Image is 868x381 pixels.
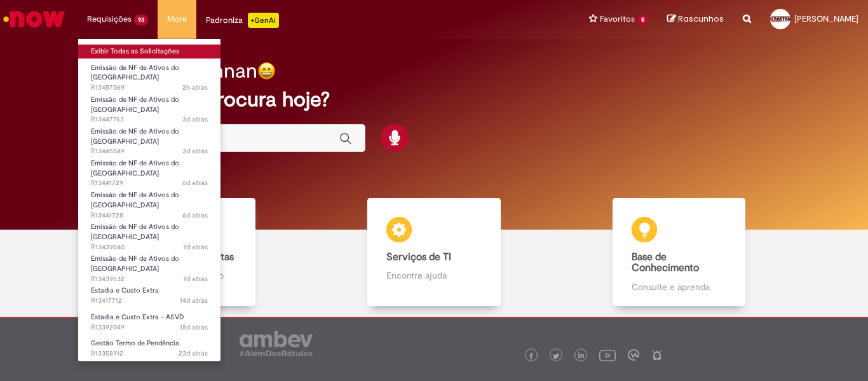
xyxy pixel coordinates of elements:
[91,286,159,295] span: Estadia e Custo Extra
[91,190,179,210] span: Emissão de NF de Ativos do [GEOGRAPHIC_DATA]
[386,251,451,263] b: Serviços de TI
[386,269,482,282] p: Encontre ajuda
[91,83,208,93] span: R13457069
[528,353,534,359] img: logo_footer_facebook.png
[91,322,208,333] span: R13392049
[600,13,635,25] span: Favoritos
[91,312,184,322] span: Estadia e Custo Extra - ASVD
[78,93,220,120] a: Aberto R13447763 : Emissão de NF de Ativos do ASVD
[179,349,208,358] time: 06/08/2025 11:13:30
[134,15,148,25] span: 93
[91,114,208,125] span: R13447763
[182,83,208,92] span: 2h atrás
[78,336,220,360] a: Aberto R13358912 : Gestão Termo de Pendência
[794,13,858,24] span: [PERSON_NAME]
[183,242,208,252] time: 22/08/2025 11:47:38
[180,322,208,332] span: 18d atrás
[632,251,699,275] b: Base de Conhecimento
[179,349,208,358] span: 23d atrás
[637,15,648,25] span: 5
[182,178,208,188] time: 23/08/2025 10:12:40
[553,353,559,359] img: logo_footer_twitter.png
[183,242,208,252] span: 7d atrás
[182,146,208,156] span: 3d atrás
[557,198,801,306] a: Base de Conhecimento Consulte e aprenda
[78,284,220,307] a: Aberto R13417712 : Estadia e Custo Extra
[67,198,311,306] a: Catálogo de Ofertas Abra uma solicitação
[90,88,778,111] h2: O que você procura hoje?
[91,349,208,359] span: R13358912
[78,188,220,216] a: Aberto R13441728 : Emissão de NF de Ativos do ASVD
[240,331,313,356] img: logo_footer_ambev_rotulo_gray.png
[182,114,208,124] time: 26/08/2025 11:21:12
[87,13,132,25] span: Requisições
[182,211,208,220] span: 6d atrás
[91,63,179,83] span: Emissão de NF de Ativos do [GEOGRAPHIC_DATA]
[257,62,276,80] img: happy-face.png
[78,220,220,247] a: Aberto R13439540 : Emissão de NF de Ativos do ASVD
[183,274,208,284] time: 22/08/2025 11:46:42
[91,296,208,306] span: R13417712
[578,352,585,360] img: logo_footer_linkedin.png
[78,310,220,334] a: Aberto R13392049 : Estadia e Custo Extra - ASVD
[91,127,179,146] span: Emissão de NF de Ativos do [GEOGRAPHIC_DATA]
[142,251,234,263] b: Catálogo de Ofertas
[167,13,187,25] span: More
[180,296,208,305] time: 14/08/2025 13:48:52
[78,252,220,279] a: Aberto R13439532 : Emissão de NF de Ativos do ASVD
[667,13,724,25] a: Rascunhos
[91,211,208,221] span: R13441728
[78,125,220,152] a: Aberto R13445549 : Emissão de NF de Ativos do ASVD
[180,296,208,305] span: 14d atrás
[599,347,616,363] img: logo_footer_youtube.png
[183,274,208,284] span: 7d atrás
[182,83,208,92] time: 28/08/2025 11:17:09
[248,13,279,28] p: +GenAi
[632,281,727,293] p: Consulte e aprenda
[78,61,220,88] a: Aberto R13457069 : Emissão de NF de Ativos do ASVD
[91,274,208,284] span: R13439532
[628,349,639,361] img: logo_footer_workplace.png
[78,45,220,59] a: Exibir Todas as Solicitações
[91,338,179,348] span: Gestão Termo de Pendência
[311,198,556,306] a: Serviços de TI Encontre ajuda
[91,254,179,274] span: Emissão de NF de Ativos do [GEOGRAPHIC_DATA]
[651,349,663,361] img: logo_footer_naosei.png
[180,322,208,332] time: 10/08/2025 22:45:06
[91,158,179,178] span: Emissão de NF de Ativos do [GEOGRAPHIC_DATA]
[678,13,724,25] span: Rascunhos
[182,146,208,156] time: 25/08/2025 16:45:47
[78,156,220,184] a: Aberto R13441729 : Emissão de NF de Ativos do ASVD
[91,222,179,242] span: Emissão de NF de Ativos do [GEOGRAPHIC_DATA]
[182,114,208,124] span: 3d atrás
[91,95,179,114] span: Emissão de NF de Ativos do [GEOGRAPHIC_DATA]
[182,211,208,220] time: 23/08/2025 10:11:10
[182,178,208,188] span: 6d atrás
[206,13,279,28] div: Padroniza
[91,146,208,156] span: R13445549
[91,178,208,188] span: R13441729
[78,38,221,362] ul: Requisições
[91,242,208,253] span: R13439540
[1,6,67,32] img: ServiceNow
